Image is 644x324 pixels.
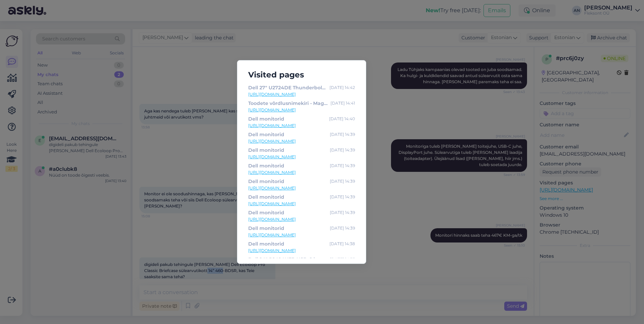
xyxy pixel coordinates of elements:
[330,256,355,263] div: [DATE] 14:35
[330,178,355,185] div: [DATE] 14:39
[248,115,284,123] div: Dell monitorid
[330,162,355,169] div: [DATE] 14:39
[248,185,355,191] a: [URL][DOMAIN_NAME]
[248,248,355,254] a: [URL][DOMAIN_NAME]
[329,115,355,123] div: [DATE] 14:40
[248,240,284,248] div: Dell monitorid
[330,193,355,201] div: [DATE] 14:39
[248,138,355,144] a: [URL][DOMAIN_NAME]
[248,169,355,176] a: [URL][DOMAIN_NAME]
[329,240,355,248] div: [DATE] 14:38
[248,146,284,154] div: Dell monitorid
[330,146,355,154] div: [DATE] 14:39
[248,232,355,238] a: [URL][DOMAIN_NAME]
[248,131,284,138] div: Dell monitorid
[331,100,355,107] div: [DATE] 14:41
[248,84,327,91] div: Dell 27" U2724DE Thunderbolt monitor - 455.00
[248,209,284,216] div: Dell monitorid
[248,178,284,185] div: Dell monitorid
[248,154,355,160] a: [URL][DOMAIN_NAME]
[248,201,355,207] a: [URL][DOMAIN_NAME]
[330,224,355,232] div: [DATE] 14:39
[248,107,355,113] a: [URL][DOMAIN_NAME]
[330,209,355,216] div: [DATE] 14:39
[248,216,355,222] a: [URL][DOMAIN_NAME]
[248,91,355,97] a: [URL][DOMAIN_NAME]
[248,123,355,129] a: [URL][DOMAIN_NAME]
[248,162,284,169] div: Dell monitorid
[243,69,360,81] h5: Visited pages
[329,84,355,91] div: [DATE] 14:42
[248,224,284,232] div: Dell monitorid
[248,193,284,201] div: Dell monitorid
[248,256,327,263] div: Dell 24" P2424HEB USB-C kaameraga monitor - 335.00
[248,100,328,107] div: Toodete võrdlusnimekiri - Magento Commerce
[330,131,355,138] div: [DATE] 14:39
